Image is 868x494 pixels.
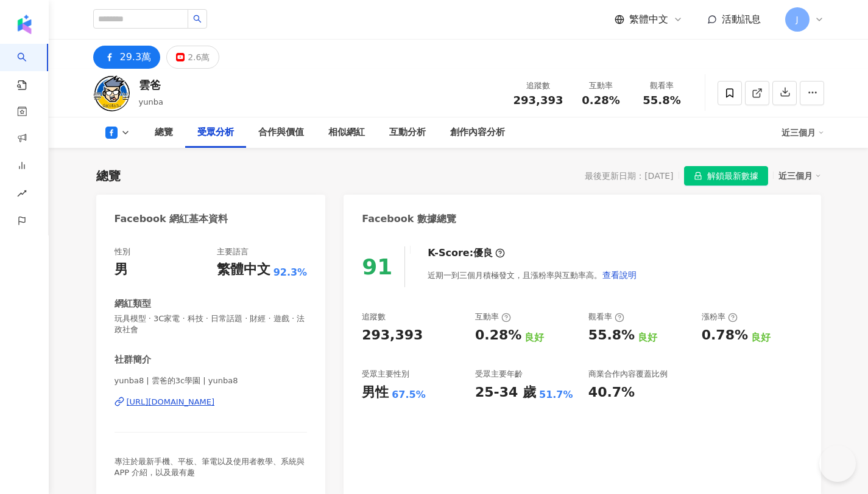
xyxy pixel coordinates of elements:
div: 商業合作內容覆蓋比例 [588,369,668,380]
span: yunba8 | 雲爸的3c學園 | yunba8 [115,375,308,386]
div: 良好 [524,331,544,344]
div: 良好 [638,331,657,344]
div: 雲爸 [139,77,163,92]
div: 互動分析 [389,125,426,140]
div: K-Score : [428,246,505,260]
span: yunba [139,97,163,106]
div: 55.8% [588,326,635,345]
a: search [17,44,41,91]
div: 優良 [473,246,493,260]
span: 查看說明 [602,270,637,280]
div: 追蹤數 [513,80,563,92]
div: Facebook 數據總覽 [362,212,456,226]
div: 0.78% [702,326,748,345]
img: logo icon [15,15,34,34]
div: 受眾主要年齡 [475,369,523,380]
div: 293,393 [362,326,423,345]
div: 40.7% [588,383,635,402]
span: 繁體中文 [629,13,668,26]
img: KOL Avatar [93,75,130,111]
span: 293,393 [513,94,563,106]
div: 性別 [115,246,130,257]
span: J [796,13,798,26]
span: 解鎖最新數據 [707,167,758,186]
div: 繁體中文 [217,260,270,279]
div: 近期一到三個月積極發文，且漲粉率與互動率高。 [428,263,637,287]
div: 追蹤數 [362,311,386,322]
div: 總覽 [96,167,121,184]
div: 最後更新日期：[DATE] [585,171,673,181]
span: 55.8% [643,94,680,106]
div: 25-34 歲 [475,383,536,402]
a: [URL][DOMAIN_NAME] [115,397,308,408]
div: 社群簡介 [115,353,151,366]
div: 受眾主要性別 [362,369,409,380]
div: 良好 [751,331,771,344]
div: 0.28% [475,326,521,345]
div: 合作與價值 [258,125,304,140]
div: 男性 [362,383,389,402]
div: 觀看率 [639,80,685,92]
button: 29.3萬 [93,46,161,69]
div: 男 [115,260,128,279]
div: 主要語言 [217,246,249,257]
div: 總覽 [155,125,173,140]
div: 近三個月 [778,168,821,184]
div: [URL][DOMAIN_NAME] [127,397,215,408]
div: 2.6萬 [188,49,210,66]
div: 相似網紅 [328,125,365,140]
div: 創作內容分析 [450,125,505,140]
div: 29.3萬 [120,49,152,66]
button: 查看說明 [602,263,637,287]
div: 91 [362,254,392,279]
span: search [193,15,202,23]
span: 專注於最新手機、平板、筆電以及使用者教學、系統與APP 介紹，以及最有趣 [115,457,305,477]
div: 受眾分析 [197,125,234,140]
span: 活動訊息 [722,13,761,25]
div: 近三個月 [782,123,824,142]
div: 互動率 [578,80,624,92]
button: 2.6萬 [166,46,219,69]
span: lock [694,172,702,180]
div: 67.5% [392,388,426,402]
span: rise [17,181,27,209]
iframe: Help Scout Beacon - Open [819,445,856,482]
span: 玩具模型 · 3C家電 · 科技 · 日常話題 · 財經 · 遊戲 · 法政社會 [115,313,308,335]
span: 0.28% [582,94,619,106]
div: 51.7% [539,388,573,402]
div: 互動率 [475,311,511,322]
div: Facebook 網紅基本資料 [115,212,228,226]
button: 解鎖最新數據 [684,166,768,186]
div: 漲粉率 [702,311,738,322]
div: 網紅類型 [115,297,151,310]
div: 觀看率 [588,311,624,322]
span: 92.3% [273,266,308,279]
